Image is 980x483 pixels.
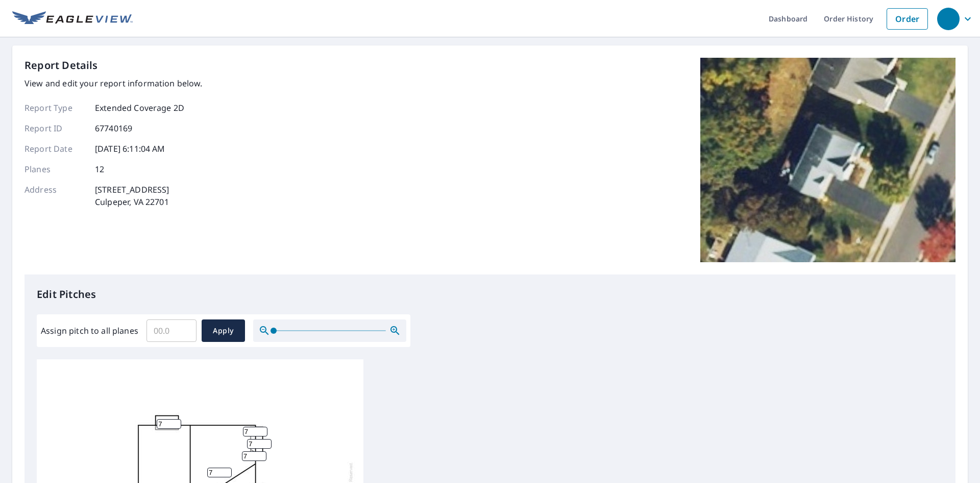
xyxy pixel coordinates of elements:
p: Report Date [24,143,86,155]
p: [DATE] 6:11:04 AM [95,143,165,155]
input: 00.0 [146,316,197,345]
p: Planes [24,163,86,175]
p: 12 [95,163,104,175]
p: Extended Coverage 2D [95,102,184,114]
a: Order [887,8,928,30]
p: Report ID [24,122,86,134]
p: Address [24,183,86,208]
p: [STREET_ADDRESS] Culpeper, VA 22701 [95,183,169,208]
p: Report Type [24,102,86,114]
img: EV Logo [12,11,133,27]
p: Edit Pitches [37,287,943,302]
button: Apply [202,319,245,342]
label: Assign pitch to all planes [41,325,138,337]
span: Apply [210,325,237,337]
img: Top image [700,58,955,262]
p: 67740169 [95,122,132,134]
p: Report Details [24,58,98,73]
p: View and edit your report information below. [24,77,203,89]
